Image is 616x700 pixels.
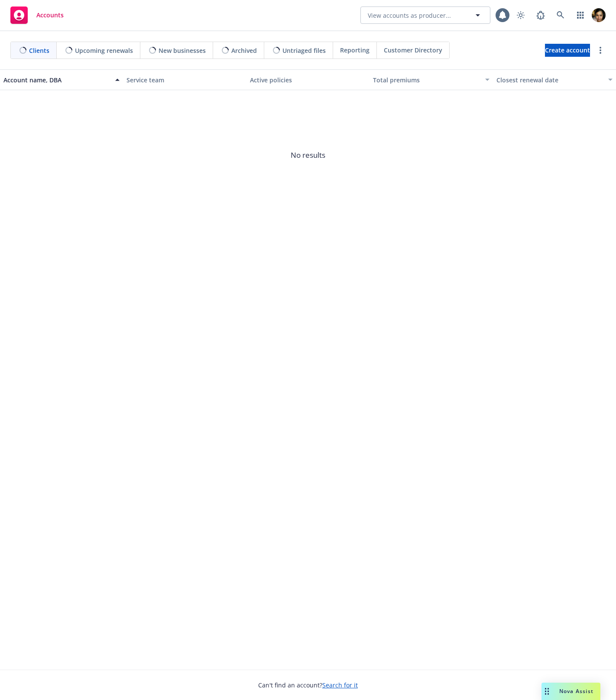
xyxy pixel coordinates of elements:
img: photo [592,8,606,22]
button: Service team [123,69,246,90]
span: Create account [545,42,590,59]
div: Total premiums [373,75,480,85]
a: Create account [545,44,590,57]
span: New businesses [159,46,206,55]
span: View accounts as producer... [368,11,451,20]
a: Search for it [322,681,358,689]
span: Untriaged files [282,46,326,55]
div: Active policies [250,75,366,85]
div: Drag to move [541,683,552,700]
span: Can't find an account? [258,680,358,690]
span: Upcoming renewals [75,46,133,55]
div: Service team [126,75,243,85]
a: Accounts [7,3,67,27]
span: Accounts [36,12,64,19]
span: Customer Directory [384,46,442,55]
div: Closest renewal date [496,75,603,85]
span: Archived [231,46,257,55]
a: Search [552,7,569,24]
button: Total premiums [370,69,493,90]
span: Nova Assist [559,687,593,695]
a: more [595,45,606,55]
span: Clients [29,46,49,55]
button: Active policies [246,69,370,90]
button: Nova Assist [541,683,600,700]
button: View accounts as producer... [360,7,490,24]
div: Account name, DBA [3,75,110,85]
a: Toggle theme [512,7,529,24]
span: Reporting [340,46,370,55]
a: Report a Bug [532,7,549,24]
a: Switch app [572,7,589,24]
button: Closest renewal date [493,69,616,90]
